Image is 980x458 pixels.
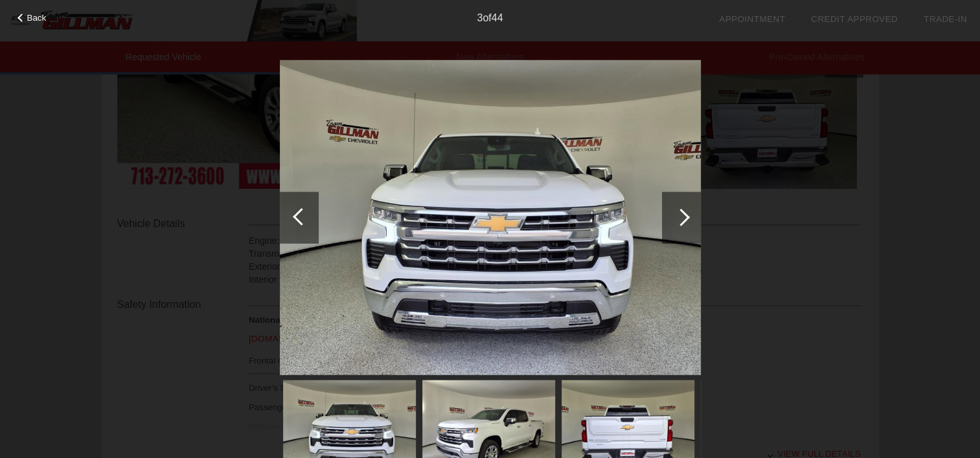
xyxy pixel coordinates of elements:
[719,14,785,24] a: Appointment
[492,12,503,23] span: 44
[27,13,47,23] span: Back
[811,14,898,24] a: Credit Approved
[924,14,967,24] a: Trade-In
[477,12,483,23] span: 3
[280,60,701,375] img: 742949ae9d696737da9dea853be654e2.jpg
